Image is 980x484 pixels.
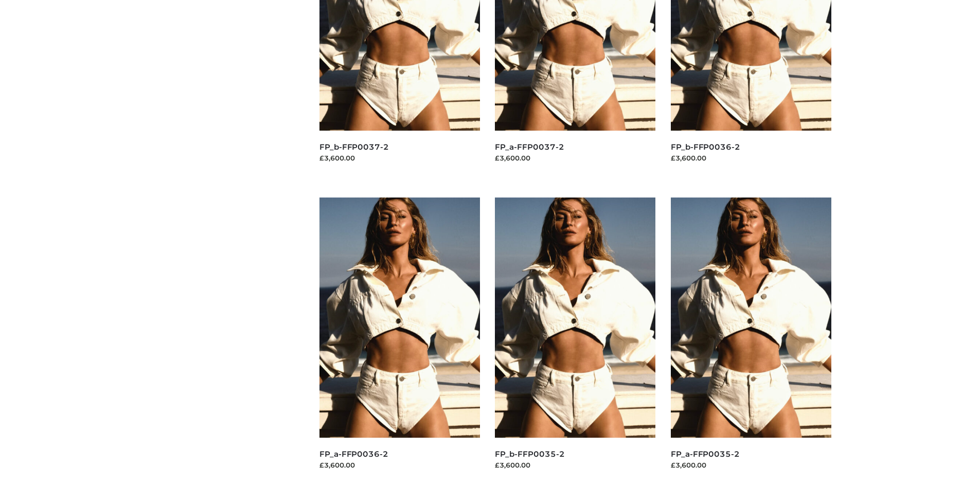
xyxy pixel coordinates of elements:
div: £3,600.00 [319,460,480,470]
a: FP_a-FFP0037-2 [495,142,564,152]
div: £3,600.00 [671,460,831,470]
a: FP_a-FFP0035-2 [671,449,740,459]
a: FP_a-FFP0036-2 [319,449,388,459]
div: £3,600.00 [671,153,831,163]
a: FP_b-FFP0036-2 [671,142,740,152]
div: £3,600.00 [495,153,655,163]
a: FP_b-FFP0037-2 [319,142,389,152]
div: £3,600.00 [319,153,480,163]
div: £3,600.00 [495,460,655,470]
a: FP_b-FFP0035-2 [495,449,564,459]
